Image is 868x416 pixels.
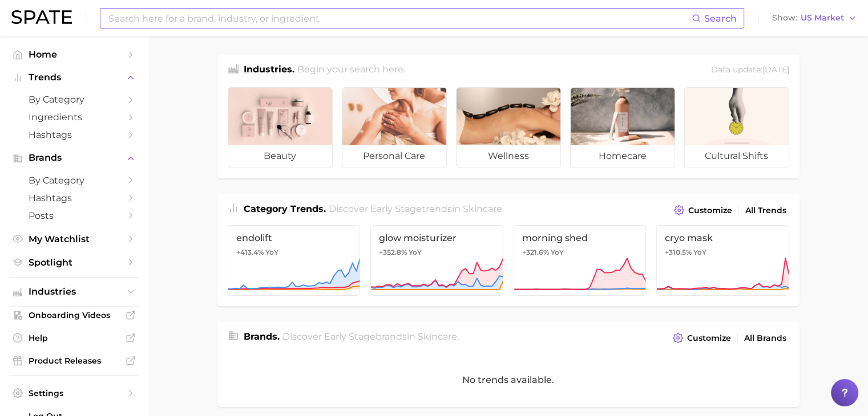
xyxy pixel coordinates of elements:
a: Onboarding Videos [9,307,139,324]
span: Settings [29,388,120,398]
span: Category Trends . [244,203,326,214]
a: Posts [9,207,139,225]
span: Ingredients [29,112,120,123]
span: skincare [418,331,457,342]
span: US Market [801,15,844,21]
span: Customize [687,333,731,343]
input: Search here for a brand, industry, or ingredient [107,9,692,28]
span: endolift [236,233,352,243]
span: Customize [688,206,732,215]
span: Home [29,49,120,60]
span: +310.5% [665,248,692,256]
span: cryo mask [665,233,781,243]
span: homecare [571,145,675,168]
div: No trends available. [217,353,800,407]
button: Trends [9,69,139,86]
span: Show [772,15,797,21]
a: My Watchlist [9,230,139,248]
span: Discover Early Stage trends in . [329,203,504,214]
span: Brands . [244,331,280,342]
a: by Category [9,91,139,108]
a: All Brands [741,331,789,346]
button: Customize [671,202,734,218]
span: Search [704,13,737,24]
span: Brands [29,153,120,163]
div: Data update: [DATE] [711,63,789,78]
span: wellness [457,145,560,168]
button: Brands [9,149,139,166]
a: Ingredients [9,108,139,126]
a: Hashtags [9,189,139,207]
a: Spotlight [9,254,139,271]
span: YoY [551,248,564,257]
a: Settings [9,385,139,402]
span: Industries [29,287,120,297]
span: morning shed [522,233,638,243]
h1: Industries. [244,63,294,78]
a: endolift+413.4% YoY [228,225,361,296]
span: All Brands [744,333,786,343]
span: Hashtags [29,193,120,203]
a: Help [9,329,139,346]
a: glow moisturizer+352.8% YoY [370,225,503,296]
a: cryo mask+310.5% YoY [656,225,789,296]
button: ShowUS Market [769,11,859,26]
span: cultural shifts [685,145,789,168]
a: All Trends [742,203,789,218]
a: Home [9,46,139,63]
span: Help [29,333,120,343]
a: morning shed+321.6% YoY [514,225,647,296]
span: by Category [29,94,120,105]
span: by Category [29,175,120,186]
h2: Begin your search here. [297,63,405,78]
span: YoY [265,248,278,257]
span: Hashtags [29,129,120,140]
a: personal care [342,87,447,168]
button: Customize [670,330,733,346]
span: glow moisturizer [379,233,495,243]
span: +352.8% [379,248,407,256]
span: YoY [693,248,706,257]
span: Spotlight [29,257,120,268]
span: Discover Early Stage brands in . [282,331,459,342]
a: Product Releases [9,352,139,369]
span: Trends [29,72,120,83]
span: personal care [342,145,446,168]
span: Onboarding Videos [29,310,120,320]
span: skincare [463,203,502,214]
button: Industries [9,283,139,300]
span: All Trends [745,206,786,215]
span: Posts [29,210,120,221]
a: by Category [9,172,139,189]
span: +413.4% [236,248,264,256]
a: homecare [570,87,675,168]
span: Product Releases [29,356,120,366]
a: wellness [456,87,561,168]
a: Hashtags [9,126,139,144]
span: beauty [228,145,332,168]
a: cultural shifts [684,87,789,168]
a: beauty [228,87,333,168]
span: +321.6% [522,248,549,256]
span: My Watchlist [29,234,120,244]
span: YoY [409,248,422,257]
img: SPATE [11,10,72,24]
